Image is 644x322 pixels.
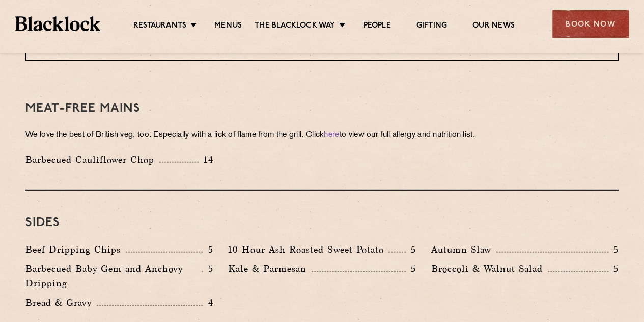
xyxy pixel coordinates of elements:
p: 5 [406,262,416,276]
p: 14 [199,153,213,166]
a: People [363,21,390,32]
p: Barbecued Cauliflower Chop [25,153,159,167]
p: Barbecued Baby Gem and Anchovy Dripping [25,262,202,290]
p: We love the best of British veg, too. Especially with a lick of flame from the grill. Click to vi... [25,128,619,142]
a: The Blacklock Way [255,21,335,32]
p: 5 [203,262,213,276]
a: Restaurants [133,21,186,32]
div: Book Now [552,10,629,38]
a: Our News [472,21,515,32]
h3: Sides [25,216,619,230]
p: Kale & Parmesan [228,262,312,276]
a: Menus [214,21,242,32]
h3: Meat-Free mains [25,102,619,115]
p: 5 [608,243,619,256]
p: 5 [406,243,416,256]
p: 5 [608,262,619,276]
p: 10 Hour Ash Roasted Sweet Potato [228,242,388,257]
p: 4 [203,296,213,309]
p: Beef Dripping Chips [25,242,126,257]
img: BL_Textured_Logo-footer-cropped.svg [15,16,100,31]
p: 5 [203,243,213,256]
a: Gifting [416,21,447,32]
p: Bread & Gravy [25,295,97,310]
a: here [324,131,339,139]
p: Autumn Slaw [431,242,496,257]
p: Broccoli & Walnut Salad [431,262,548,276]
